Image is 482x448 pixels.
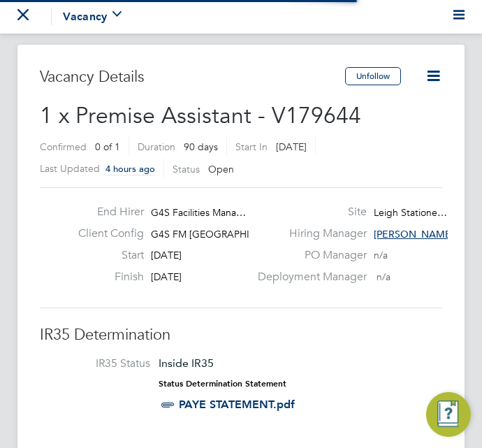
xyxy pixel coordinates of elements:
span: [DATE] [276,140,307,153]
span: G4S Facilities Mana… [151,206,246,219]
label: Deployment Manager [249,270,367,284]
span: n/a [374,249,388,261]
span: Open [208,163,234,175]
h3: Vacancy Details [40,67,345,87]
span: 1 x Premise Assistant - V179644 [40,102,361,129]
label: Site [249,205,367,219]
label: End Hirer [67,205,144,219]
span: Inside IR35 [159,356,214,370]
button: Vacancy [63,8,122,25]
a: PAYE STATEMENT.pdf [179,398,295,411]
button: Engage Resource Center [426,392,471,437]
span: [PERSON_NAME] [374,228,454,240]
label: Confirmed [40,140,87,153]
strong: Status Determination Statement [159,379,286,389]
span: Leigh Statione… [374,206,447,219]
span: n/a [377,270,390,283]
label: Status [173,163,200,175]
label: Start [67,248,144,263]
label: PO Manager [249,248,367,263]
label: IR35 Status [40,356,150,371]
button: Unfollow [345,67,401,85]
span: G4S FM [GEOGRAPHIC_DATA]… [151,228,300,240]
span: [DATE] [151,249,182,261]
span: 4 hours ago [105,163,155,175]
label: Start In [235,140,268,153]
h3: IR35 Determination [40,325,442,345]
span: 90 days [184,140,218,153]
label: Duration [138,140,175,153]
label: Last Updated [40,162,100,175]
label: Finish [67,270,144,284]
span: 0 of 1 [95,140,120,153]
label: Client Config [67,226,144,241]
span: [DATE] [151,270,182,283]
label: Hiring Manager [249,226,367,241]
